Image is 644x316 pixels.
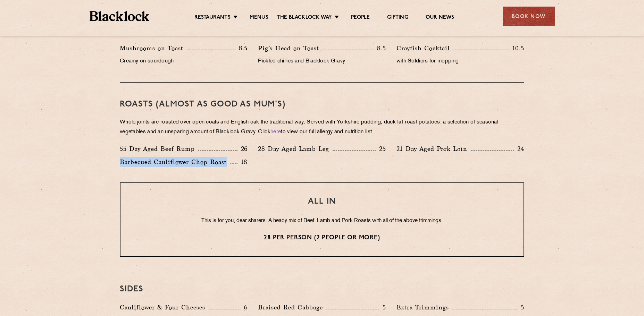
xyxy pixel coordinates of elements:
p: 5 [517,303,524,312]
a: People [351,14,370,22]
p: Pickled chillies and Blacklock Gravy [258,57,386,66]
p: Braised Red Cabbage [258,302,326,312]
p: 8.5 [374,44,386,53]
p: Creamy on sourdough [120,57,248,66]
img: BL_Textured_Logo-footer-cropped.svg [90,11,150,21]
h3: ALL IN [134,197,510,206]
p: with Soldiers for mopping [396,57,524,66]
p: 6 [241,303,248,312]
p: 21 Day Aged Pork Loin [396,144,471,154]
a: The Blacklock Way [277,14,332,22]
p: Crayfish Cocktail [396,43,453,53]
a: Menus [250,14,268,22]
h3: SIDES [120,285,524,294]
div: Book Now [503,7,555,26]
p: 8.5 [235,44,248,53]
a: Restaurants [194,14,231,22]
p: 10.5 [509,44,524,53]
p: This is for you, dear sharers. A heady mix of Beef, Lamb and Pork Roasts with all of the above tr... [134,216,510,225]
p: Pig’s Head on Toast [258,43,323,53]
p: Whole joints are roasted over open coals and English oak the traditional way. Served with Yorkshi... [120,118,524,137]
a: Our News [426,14,454,22]
p: 5 [379,303,386,312]
p: 18 [237,157,248,166]
h3: Roasts (Almost as good as Mum's) [120,100,524,109]
p: 24 [514,144,524,153]
p: 25 [376,144,386,153]
p: 26 [237,144,248,153]
p: Cauliflower & Four Cheeses [120,302,209,312]
a: here [270,129,281,135]
p: Extra Trimmings [396,302,452,312]
p: Mushrooms on Toast [120,43,187,53]
p: 55 Day Aged Beef Rump [120,144,198,154]
a: Gifting [387,14,408,22]
p: 28 per person (2 people or more) [134,233,510,242]
p: 28 Day Aged Lamb Leg [258,144,333,154]
p: Barbecued Cauliflower Chop Roast [120,157,230,167]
